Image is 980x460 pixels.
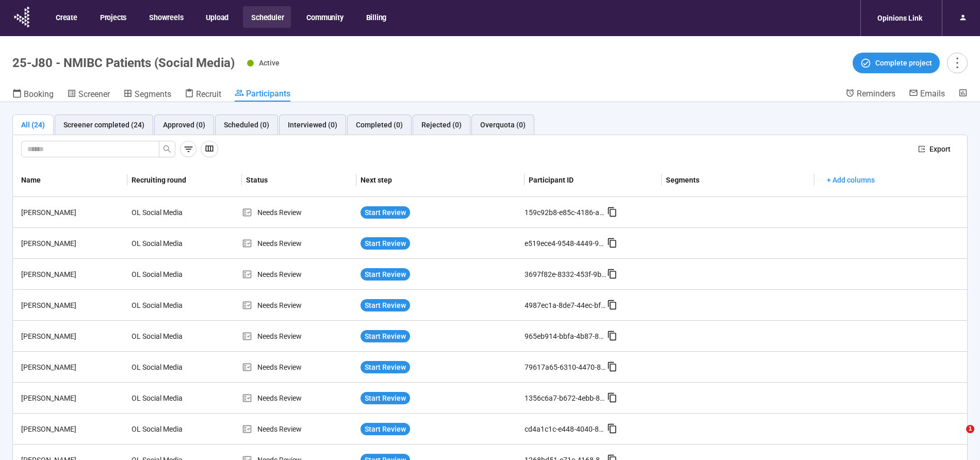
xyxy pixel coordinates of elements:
span: Screener [78,89,110,99]
a: Booking [12,88,54,102]
div: Needs Review [242,392,356,404]
a: Reminders [845,88,895,101]
span: Start Review [365,423,406,435]
button: Upload [198,6,236,28]
div: OL Social Media [127,388,205,408]
div: OL Social Media [127,357,205,377]
div: 159c92b8-e85c-4186-a977-d8531dc23e17 [525,207,607,218]
span: Start Review [365,362,406,373]
div: 3697f82e-8332-453f-9b80-17bf00eb626b [525,269,607,280]
button: more [947,53,968,73]
span: Booking [24,89,54,99]
span: Segments [135,89,171,99]
div: e519ece4-9548-4449-9bd8-ff76f0aaf144 [525,238,607,249]
div: Overquota (0) [480,119,526,130]
button: Start Review [361,299,410,311]
span: Participants [246,89,290,98]
span: Start Review [365,300,406,311]
div: 79617a65-6310-4470-837f-ec76bd44f789 [525,362,607,373]
button: Start Review [361,361,410,373]
button: Showreels [141,6,190,28]
div: OL Social Media [127,326,205,346]
span: Complete project [875,57,932,69]
a: Emails [909,88,945,101]
div: OL Social Media [127,419,205,439]
div: 965eb914-bbfa-4b87-806c-6bb172fe6c7d [525,331,607,342]
span: Start Review [365,269,406,280]
div: Scheduled (0) [224,119,269,130]
span: Start Review [365,392,406,404]
a: Recruit [185,88,221,102]
div: Needs Review [242,238,356,249]
div: [PERSON_NAME] [17,331,127,342]
button: Create [47,6,85,28]
div: [PERSON_NAME] [17,207,127,218]
div: OL Social Media [127,203,205,222]
div: [PERSON_NAME] [17,300,127,311]
span: Start Review [365,207,406,218]
th: Status [242,163,356,197]
div: OL Social Media [127,234,205,253]
th: Recruiting round [127,163,242,197]
div: All (24) [21,119,45,130]
a: Participants [235,88,290,102]
span: search [163,145,171,153]
div: Rejected (0) [421,119,462,130]
a: Segments [123,88,171,102]
div: Opinions Link [871,8,928,28]
button: Start Review [361,392,410,404]
button: search [159,141,175,157]
div: Interviewed (0) [288,119,337,130]
div: [PERSON_NAME] [17,238,127,249]
button: Billing [358,6,394,28]
iframe: Intercom live chat [945,425,970,450]
span: Emails [920,89,945,98]
a: Screener [67,88,110,102]
span: Active [259,59,280,67]
span: export [918,145,925,153]
span: Reminders [857,89,895,98]
span: Start Review [365,238,406,249]
span: Start Review [365,331,406,342]
span: 1 [966,425,974,433]
div: Needs Review [242,300,356,311]
div: Needs Review [242,269,356,280]
th: Participant ID [525,163,662,197]
button: Start Review [361,206,410,219]
div: Needs Review [242,362,356,373]
div: [PERSON_NAME] [17,423,127,435]
div: 1356c6a7-b672-4ebb-86f5-dca27f8cd9cd [525,392,607,404]
div: [PERSON_NAME] [17,392,127,404]
button: Start Review [361,423,410,435]
div: Needs Review [242,207,356,218]
h1: 25-J80 - NMIBC Patients (Social Media) [12,56,235,70]
button: Start Review [361,237,410,250]
div: [PERSON_NAME] [17,269,127,280]
div: OL Social Media [127,295,205,315]
th: Name [13,163,127,197]
span: Export [929,143,951,155]
button: Community [298,6,350,28]
button: + Add columns [819,172,883,188]
th: Segments [662,163,814,197]
button: exportExport [910,141,959,157]
button: Scheduler [243,6,291,28]
div: [PERSON_NAME] [17,362,127,373]
div: cd4a1c1c-e448-4040-83a1-4a0206dc0733 [525,423,607,435]
button: Start Review [361,268,410,281]
div: 4987ec1a-8de7-44ec-bf80-e0f111c0024b [525,300,607,311]
th: Next step [356,163,525,197]
button: Complete project [853,53,940,73]
div: Needs Review [242,331,356,342]
div: Approved (0) [163,119,205,130]
button: Projects [92,6,134,28]
button: Start Review [361,330,410,342]
div: Screener completed (24) [63,119,144,130]
span: more [950,56,964,70]
div: Needs Review [242,423,356,435]
div: Completed (0) [356,119,403,130]
span: + Add columns [827,174,875,186]
div: OL Social Media [127,265,205,284]
span: Recruit [196,89,221,99]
